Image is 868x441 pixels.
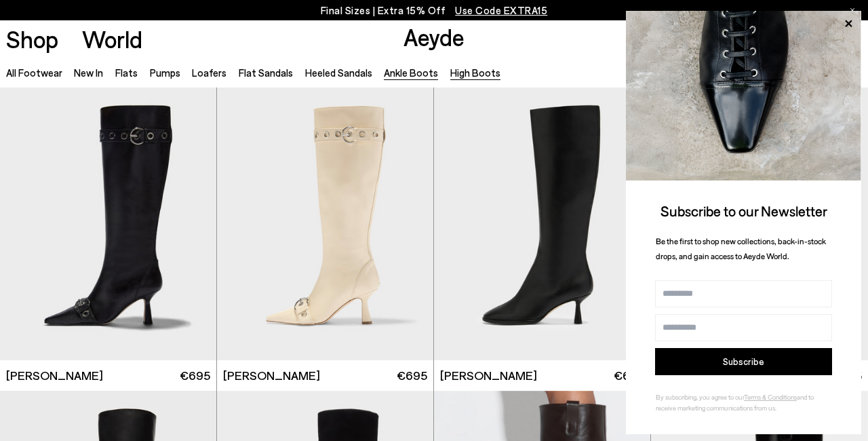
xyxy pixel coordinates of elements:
[217,88,433,360] div: 1 / 6
[150,66,180,79] a: Pumps
[384,66,438,79] a: Ankle Boots
[223,367,320,384] span: [PERSON_NAME]
[192,66,226,79] a: Loafers
[744,393,797,401] a: Terms & Conditions
[455,4,547,16] span: Navigate to /collections/ss25-final-sizes
[74,66,103,79] a: New In
[434,88,650,360] a: Next slide Previous slide
[6,27,58,51] a: Shop
[434,88,650,360] div: 1 / 6
[614,367,644,384] span: €695
[217,360,433,391] a: [PERSON_NAME] €695
[660,202,827,219] span: Subscribe to our Newsletter
[434,88,650,360] img: Catherine High Sock Boots
[321,2,548,19] p: Final Sizes | Extra 15% Off
[434,360,650,391] a: [PERSON_NAME] €695
[440,367,537,384] span: [PERSON_NAME]
[180,367,210,384] span: €695
[656,393,744,401] span: By subscribing, you agree to our
[6,367,103,384] span: [PERSON_NAME]
[403,22,465,51] a: Aeyde
[82,27,142,51] a: World
[626,11,861,180] img: ca3f721fb6ff708a270709c41d776025.jpg
[239,66,293,79] a: Flat Sandals
[115,66,138,79] a: Flats
[450,66,500,79] a: High Boots
[397,367,427,384] span: €695
[655,348,832,375] button: Subscribe
[217,88,433,360] a: Next slide Previous slide
[656,236,826,261] span: Be the first to shop new collections, back-in-stock drops, and gain access to Aeyde World.
[305,66,372,79] a: Heeled Sandals
[6,66,62,79] a: All Footwear
[217,88,433,360] img: Vivian Eyelet High Boots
